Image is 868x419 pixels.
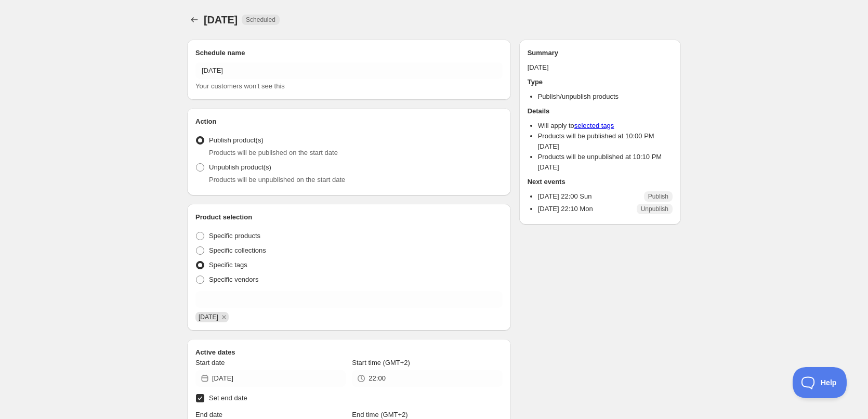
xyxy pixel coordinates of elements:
[352,411,407,418] span: End time (GMT+2)
[648,192,668,201] span: Publish
[209,246,266,254] span: Specific collections
[204,14,238,25] span: [DATE]
[641,205,668,213] span: Unpublish
[528,62,673,73] p: [DATE]
[195,82,285,90] span: Your customers won't see this
[209,176,345,184] span: Products will be unpublished on the start date
[528,77,673,87] h2: Type
[246,16,275,24] span: Scheduled
[538,121,673,131] li: Will apply to
[195,347,503,358] h2: Active dates
[352,359,410,366] span: Start time (GMT+2)
[793,367,847,398] iframe: Toggle Customer Support
[574,122,614,129] a: selected tags
[538,191,592,202] p: [DATE] 22:00 Sun
[187,12,202,27] button: Schedules
[209,136,264,144] span: Publish product(s)
[195,212,503,222] h2: Product selection
[528,48,673,58] h2: Summary
[195,359,225,366] span: Start date
[538,91,673,102] li: Publish/unpublish products
[209,149,338,156] span: Products will be published on the start date
[528,177,673,187] h2: Next events
[219,312,229,322] button: Remove 13/10/2025
[209,163,271,171] span: Unpublish product(s)
[195,48,503,58] h2: Schedule name
[209,394,247,402] span: Set end date
[209,232,260,240] span: Specific products
[195,411,222,418] span: End date
[538,204,593,214] p: [DATE] 22:10 Mon
[528,106,673,116] h2: Details
[538,131,673,152] li: Products will be published at 10:00 PM [DATE]
[209,261,247,269] span: Specific tags
[209,276,258,283] span: Specific vendors
[199,313,218,321] span: 13/10/2025
[538,152,673,173] li: Products will be unpublished at 10:10 PM [DATE]
[195,116,503,127] h2: Action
